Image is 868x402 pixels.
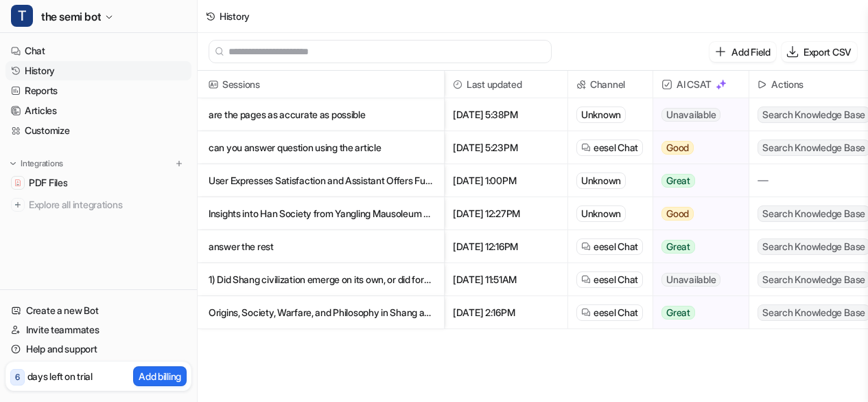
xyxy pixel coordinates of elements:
span: [DATE] 1:00PM [450,164,562,197]
a: Explore all integrations [5,195,191,214]
img: eeselChat [581,242,591,252]
div: Unknown [576,172,626,189]
span: eesel Chat [594,306,638,320]
span: eesel Chat [594,273,638,287]
span: [DATE] 2:16PM [450,296,562,329]
span: Sessions [203,71,438,98]
a: eesel Chat [581,240,638,254]
p: 1) Did Shang civilization emerge on its own, or did foreign influence play a pa [209,263,433,296]
div: History [220,9,250,23]
p: are the pages as accurate as possible [209,98,433,131]
span: [DATE] 5:23PM [450,131,562,164]
button: Great [653,296,740,329]
a: eesel Chat [581,141,638,155]
a: Reports [5,81,191,100]
img: expand menu [8,159,18,168]
span: eesel Chat [594,240,638,254]
div: Unknown [576,107,626,123]
span: AI CSAT [659,71,743,98]
span: T [11,5,33,27]
span: [DATE] 11:51AM [450,263,562,296]
p: Insights into Han Society from Yangling Mausoleum Findings [209,197,433,230]
p: answer the rest [209,230,433,263]
button: Great [653,230,740,263]
span: Explore all integrations [29,194,186,216]
span: Good [661,207,694,221]
span: eesel Chat [594,141,638,155]
h2: Actions [771,71,804,98]
div: Unknown [576,205,626,222]
a: Customize [5,121,191,140]
span: Last updated [450,71,562,98]
a: eesel Chat [581,273,638,287]
a: Invite teammates [5,320,191,339]
button: Integrations [5,157,67,170]
span: [DATE] 12:16PM [450,230,562,263]
span: Great [661,306,695,320]
button: Export CSV [782,42,857,62]
span: Great [661,174,695,188]
button: Great [653,164,740,197]
a: Articles [5,101,191,120]
a: History [5,61,191,80]
img: explore all integrations [11,198,25,212]
span: [DATE] 12:27PM [450,197,562,230]
span: Unavailable [661,108,720,122]
a: Create a new Bot [5,301,191,320]
p: Origins, Society, Warfare, and Philosophy in Shang and [PERSON_NAME] [209,296,433,329]
span: [DATE] 5:38PM [450,98,562,131]
a: Help and support [5,339,191,359]
p: 6 [15,371,20,383]
span: PDF Files [29,176,67,190]
a: eesel Chat [581,306,638,320]
p: Add Field [731,45,770,59]
p: Integrations [21,158,63,169]
button: Add Field [709,42,775,62]
img: eeselChat [581,308,591,317]
p: Add billing [139,369,181,383]
img: eeselChat [581,143,591,153]
img: PDF Files [14,179,22,187]
a: Chat [5,41,191,60]
span: Unavailable [661,273,720,287]
span: Great [661,240,695,254]
p: can you answer question using the article [209,131,433,164]
p: User Expresses Satisfaction and Assistant Offers Further Help [209,164,433,197]
p: Export CSV [804,45,852,59]
img: eeselChat [581,275,591,284]
a: PDF FilesPDF Files [5,173,191,192]
button: Good [653,131,740,164]
button: Good [653,197,740,230]
span: Good [661,141,694,155]
span: the semi bot [41,7,101,26]
span: Channel [574,71,647,98]
p: days left on trial [27,369,93,383]
button: Add billing [133,366,187,386]
img: menu_add.svg [174,159,184,168]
